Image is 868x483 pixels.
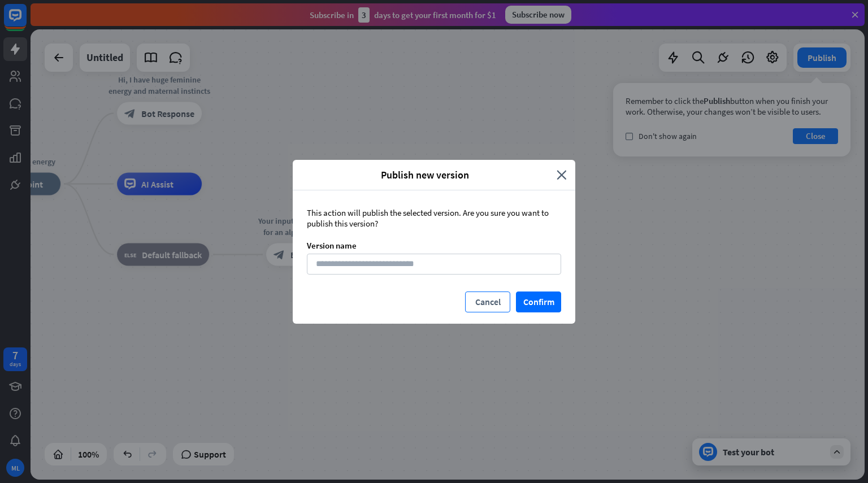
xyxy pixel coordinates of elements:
button: Open LiveChat chat widget [9,5,43,38]
i: close [557,168,567,181]
span: Publish new version [301,168,548,181]
div: This action will publish the selected version. Are you sure you want to publish this version? [307,207,561,229]
button: Confirm [516,291,561,312]
button: Cancel [465,291,510,312]
div: Version name [307,240,561,251]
